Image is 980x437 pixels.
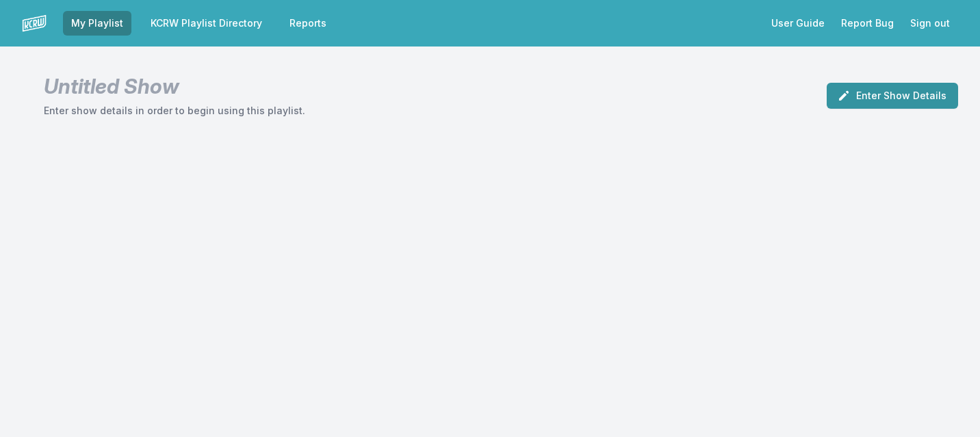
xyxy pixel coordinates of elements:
p: Enter show details in order to begin using this playlist. [44,104,305,118]
a: KCRW Playlist Directory [142,11,270,36]
a: Reports [281,11,335,36]
a: User Guide [763,11,833,36]
img: logo-white-87cec1fa9cbef997252546196dc51331.png [22,11,47,36]
button: Sign out [902,11,958,36]
a: Report Bug [833,11,902,36]
h1: Untitled Show [44,74,305,98]
a: My Playlist [63,11,131,36]
button: Enter Show Details [827,83,958,109]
